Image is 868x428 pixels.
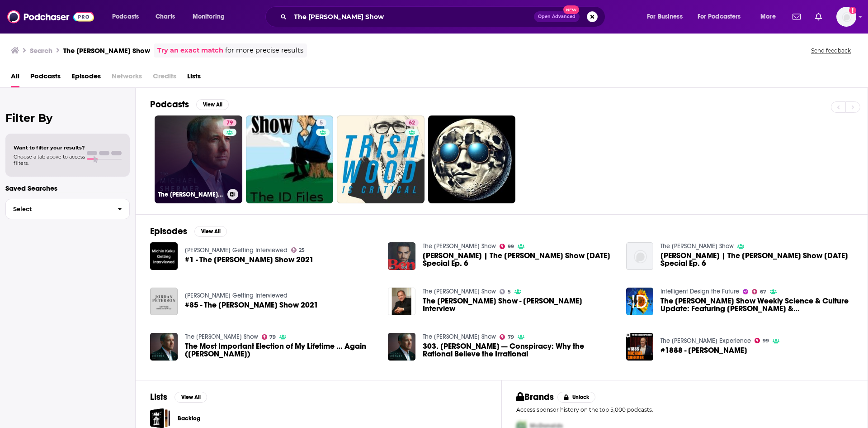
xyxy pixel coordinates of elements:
input: Search podcasts, credits, & more... [290,10,534,24]
a: All [11,69,19,87]
img: #85 - The Michael Shermer Show 2021 [150,288,178,315]
span: Logged in as megcassidy [836,7,856,27]
img: Podchaser - Follow, Share and Rate Podcasts [7,8,94,25]
p: Access sponsor history on the top 5,000 podcasts. [516,406,853,413]
a: 5 [316,119,326,126]
a: The Ben Shapiro Show [423,242,496,250]
span: The Most Important Election of My Lifetime … Again ([PERSON_NAME]) [185,342,377,358]
span: The [PERSON_NAME] Show Weekly Science & Culture Update: Featuring [PERSON_NAME] & [PERSON_NAME] [660,297,853,313]
img: #1888 - Michael Shermer [626,333,654,361]
a: EpisodesView All [150,226,227,237]
a: #85 - The Michael Shermer Show 2021 [185,301,318,309]
span: [PERSON_NAME] | The [PERSON_NAME] Show [DATE] Special Ep. 6 [660,252,853,267]
button: open menu [106,10,151,24]
span: [PERSON_NAME] | The [PERSON_NAME] Show [DATE] Special Ep. 6 [423,252,615,267]
img: User Profile [836,7,856,27]
a: 62 [337,115,425,203]
span: for more precise results [225,45,303,56]
img: The Michael Medved Show Weekly Science & Culture Update: Featuring Stephen Meyer & Michael Shermer [626,288,654,315]
a: The Ajay Bruno Show - Michael Shermer Interview [423,297,615,313]
span: #1 - The [PERSON_NAME] Show 2021 [185,256,314,264]
img: #1 - The Michael Shermer Show 2021 [150,242,178,270]
span: #85 - The [PERSON_NAME] Show 2021 [185,301,318,309]
button: open menu [641,10,694,24]
a: The Ben Shapiro Show [660,242,734,250]
a: The Joe Rogan Experience [660,337,751,345]
span: Networks [112,69,142,87]
a: 79The [PERSON_NAME] Show [155,115,242,203]
p: Saved Searches [5,184,130,192]
img: Michael Shermer | The Ben Shapiro Show Sunday Special Ep. 6 [626,242,654,270]
span: Podcasts [112,10,139,23]
span: 79 [269,335,276,339]
button: Select [5,199,130,219]
img: The Ajay Bruno Show - Michael Shermer Interview [388,288,415,315]
a: Show notifications dropdown [789,9,804,24]
span: The [PERSON_NAME] Show - [PERSON_NAME] Interview [423,297,615,313]
a: 67 [752,289,766,294]
img: 303. Michael Shermer — Conspiracy: Why the Rational Believe the Irrational [388,333,415,361]
span: For Business [647,10,683,23]
a: Michael Shermer | The Ben Shapiro Show Sunday Special Ep. 6 [423,252,615,267]
button: Open AdvancedNew [534,11,580,22]
a: Michio Kaku Getting Interviewed [185,246,288,254]
img: The Most Important Election of My Lifetime … Again (Michael Shermer) [150,333,178,361]
button: View All [196,99,229,110]
a: ListsView All [150,391,207,403]
span: More [760,10,776,23]
span: For Podcasters [698,10,741,23]
span: Open Advanced [538,14,576,19]
a: The Ajay Bruno Show [423,288,496,295]
span: 5 [508,290,511,294]
a: 79 [262,334,276,340]
button: open menu [186,10,236,24]
span: Select [6,206,110,212]
button: Unlock [557,392,596,403]
span: 25 [299,248,305,252]
span: Lists [187,69,201,87]
h2: Podcasts [150,99,189,110]
a: The Most Important Election of My Lifetime … Again (Michael Shermer) [185,342,377,358]
span: 79 [508,335,514,339]
span: 5 [320,119,323,128]
a: #1 - The Michael Shermer Show 2021 [185,256,314,264]
a: 99 [755,338,769,343]
span: 67 [760,290,766,294]
span: 79 [226,119,233,128]
a: #1888 - Michael Shermer [660,346,747,354]
h2: Lists [150,391,167,403]
span: 62 [409,119,415,128]
a: Try an exact match [157,45,223,56]
h3: Search [30,46,52,55]
span: Want to filter your results? [14,144,85,151]
a: 79 [223,119,236,126]
a: Michael Shermer | The Ben Shapiro Show Sunday Special Ep. 6 [660,252,853,267]
button: open menu [692,10,754,24]
a: 79 [500,334,514,340]
span: 303. [PERSON_NAME] — Conspiracy: Why the Rational Believe the Irrational [423,342,615,358]
span: Charts [156,10,175,23]
a: 25 [291,247,305,253]
a: PodcastsView All [150,99,229,110]
span: Monitoring [193,10,225,23]
a: Intelligent Design the Future [660,288,739,295]
a: Podcasts [30,69,61,87]
h3: The [PERSON_NAME] Show [63,46,150,55]
a: 62 [405,119,419,126]
a: The Michael Shermer Show [423,333,496,341]
span: New [563,5,580,14]
h2: Brands [516,391,554,403]
img: Michael Shermer | The Ben Shapiro Show Sunday Special Ep. 6 [388,242,415,270]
